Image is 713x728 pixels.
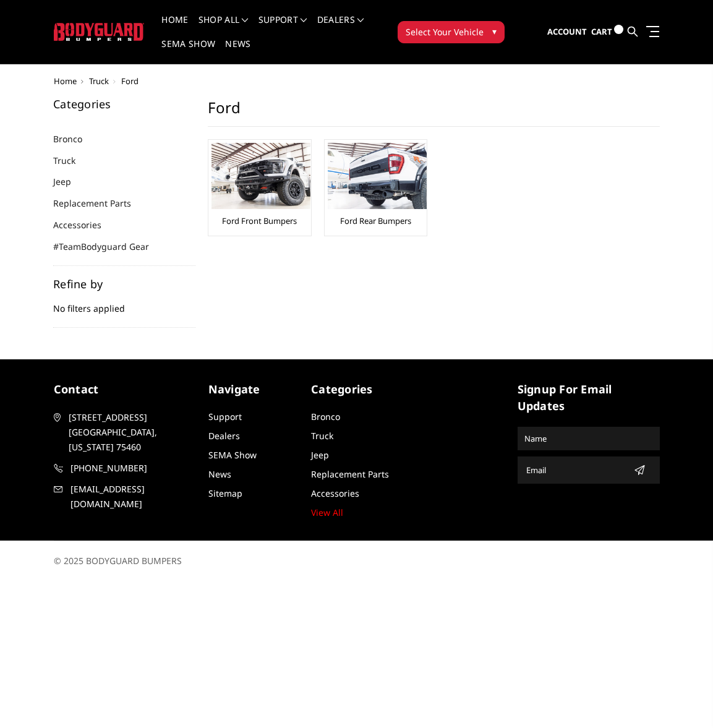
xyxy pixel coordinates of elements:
[492,25,497,38] span: ▾
[54,23,145,41] img: BODYGUARD BUMPERS
[54,75,77,87] a: Home
[69,410,194,455] span: [STREET_ADDRESS] [GEOGRAPHIC_DATA], [US_STATE] 75460
[311,411,340,422] a: Bronco
[54,555,182,567] span: © 2025 BODYGUARD BUMPERS
[519,429,658,448] input: Name
[406,25,484,38] span: Select Your Vehicle
[311,507,343,518] a: View All
[317,15,364,40] a: Dealers
[311,468,389,480] a: Replacement Parts
[54,461,196,476] a: [PHONE_NUMBER]
[208,487,242,499] a: Sitemap
[53,278,195,328] div: No filters applied
[208,381,299,398] h5: Navigate
[199,15,249,40] a: shop all
[53,154,91,167] a: Truck
[208,98,660,127] h1: Ford
[161,40,215,64] a: SEMA Show
[53,240,164,253] a: #TeamBodyguard Gear
[398,21,505,43] button: Select Your Vehicle
[547,26,587,37] span: Account
[54,381,196,398] h5: contact
[53,218,117,231] a: Accessories
[208,449,257,461] a: SEMA Show
[208,468,231,480] a: News
[311,381,402,398] h5: Categories
[591,26,612,37] span: Cart
[311,430,333,442] a: Truck
[311,449,329,461] a: Jeep
[121,75,139,87] span: Ford
[53,132,98,145] a: Bronco
[208,430,240,442] a: Dealers
[53,98,195,109] h5: Categories
[225,40,250,64] a: News
[547,15,587,49] a: Account
[591,15,623,49] a: Cart
[53,197,147,210] a: Replacement Parts
[89,75,109,87] a: Truck
[70,482,195,512] span: [EMAIL_ADDRESS][DOMAIN_NAME]
[518,381,660,414] h5: signup for email updates
[70,461,195,476] span: [PHONE_NUMBER]
[311,487,359,499] a: Accessories
[340,215,411,226] a: Ford Rear Bumpers
[161,15,188,40] a: Home
[53,278,195,289] h5: Refine by
[258,15,307,40] a: Support
[208,411,242,422] a: Support
[521,460,629,480] input: Email
[53,175,87,188] a: Jeep
[54,482,196,512] a: [EMAIL_ADDRESS][DOMAIN_NAME]
[222,215,297,226] a: Ford Front Bumpers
